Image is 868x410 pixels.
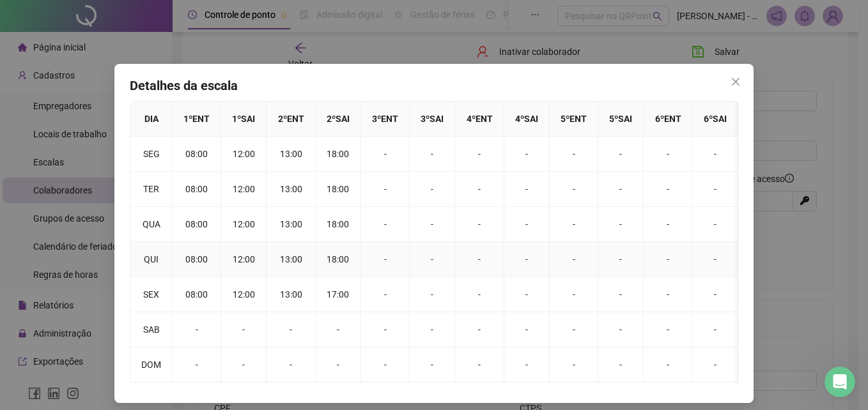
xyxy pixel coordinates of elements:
td: - [361,137,410,172]
td: - [644,277,692,312]
td: - [693,172,738,207]
td: - [550,312,598,347]
td: - [361,172,410,207]
td: - [410,312,455,347]
td: 13:00 [267,242,315,277]
td: 18:00 [316,242,361,277]
td: 08:00 [173,242,221,277]
td: 13:00 [267,207,315,242]
th: 2 º [316,102,361,137]
td: SEG [130,137,173,172]
td: - [693,312,738,347]
td: - [455,347,504,383]
td: - [693,347,738,383]
button: Close [725,72,746,92]
td: SEX [130,277,173,312]
h4: Detalhes da escala [130,77,738,95]
td: - [410,242,455,277]
th: 3 º [410,102,455,137]
td: - [598,277,644,312]
td: - [550,277,598,312]
td: 13:00 [267,172,315,207]
td: - [550,242,598,277]
td: - [504,172,550,207]
td: 12:00 [221,242,267,277]
td: QUI [130,242,173,277]
td: 13:00 [267,137,315,172]
th: 5 º [550,102,598,137]
td: 12:00 [221,172,267,207]
td: - [410,207,455,242]
span: ENT [287,114,304,124]
td: QUA [130,207,173,242]
td: - [410,137,455,172]
td: 08:00 [173,277,221,312]
td: - [221,312,267,347]
td: - [173,312,221,347]
td: - [598,137,644,172]
td: - [504,242,550,277]
td: - [504,137,550,172]
td: - [598,347,644,383]
td: - [598,207,644,242]
td: 08:00 [173,172,221,207]
th: 1 º [221,102,267,137]
td: - [361,347,410,383]
td: - [361,277,410,312]
td: 12:00 [221,137,267,172]
td: 17:00 [316,277,361,312]
td: - [361,312,410,347]
td: - [644,312,692,347]
td: - [221,347,267,383]
td: - [410,347,455,383]
td: - [455,242,504,277]
td: 12:00 [221,277,267,312]
td: - [693,207,738,242]
td: - [550,347,598,383]
td: - [455,312,504,347]
td: - [693,137,738,172]
span: ENT [192,114,210,124]
td: - [598,172,644,207]
td: - [455,277,504,312]
td: 08:00 [173,137,221,172]
span: SAI [430,114,444,124]
th: 1 º [173,102,221,137]
span: DIA [144,114,159,124]
td: - [644,172,692,207]
td: - [644,207,692,242]
td: - [550,207,598,242]
td: - [504,207,550,242]
th: 4 º [504,102,550,137]
td: - [173,347,221,383]
td: - [267,312,315,347]
td: - [316,347,361,383]
span: ENT [570,114,587,124]
td: - [455,137,504,172]
iframe: Intercom live chat [825,367,855,397]
td: - [504,312,550,347]
td: - [316,312,361,347]
span: SAI [336,114,350,124]
span: SAI [524,114,538,124]
span: ENT [476,114,493,124]
td: SAB [130,312,173,347]
td: - [550,172,598,207]
td: 12:00 [221,207,267,242]
td: - [361,207,410,242]
th: 3 º [361,102,410,137]
td: - [598,242,644,277]
td: 13:00 [267,277,315,312]
td: - [693,277,738,312]
td: - [644,137,692,172]
span: ENT [381,114,398,124]
td: - [644,242,692,277]
td: - [267,347,315,383]
span: SAI [713,114,727,124]
td: - [644,347,692,383]
td: 18:00 [316,172,361,207]
td: - [410,172,455,207]
td: DOM [130,347,173,383]
td: 18:00 [316,137,361,172]
th: 6 º [644,102,692,137]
